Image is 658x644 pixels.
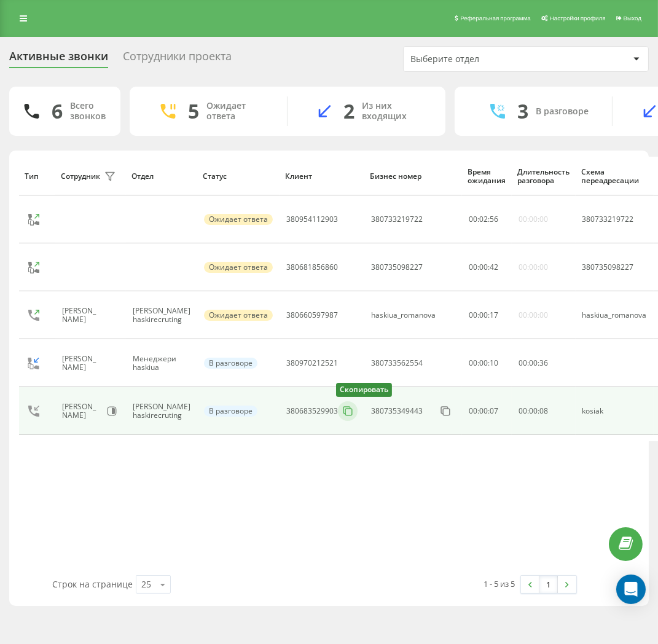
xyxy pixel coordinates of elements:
[469,407,505,415] div: 00:00:07
[582,215,647,224] div: 380733219722
[490,262,498,272] span: 42
[490,310,498,320] span: 17
[286,311,338,320] div: 380660597987
[133,355,190,372] div: Менеджери haskiua
[529,406,538,416] span: 00
[286,263,338,272] div: 380681856860
[204,406,257,417] div: В разговоре
[469,263,498,272] div: : :
[519,358,527,368] span: 00
[490,214,498,224] span: 56
[62,307,101,324] div: [PERSON_NAME]
[539,358,548,368] span: 36
[582,407,647,415] div: kosiak
[370,172,456,181] div: Бизнес номер
[469,214,477,224] span: 00
[536,106,589,117] div: В разговоре
[52,578,133,590] span: Строк на странице
[582,311,647,320] div: haskiua_romanova
[479,310,488,320] span: 00
[62,355,101,372] div: [PERSON_NAME]
[616,575,646,604] div: Open Intercom Messenger
[188,100,199,123] div: 5
[479,214,488,224] span: 02
[61,172,100,181] div: Сотрудник
[62,402,101,420] div: [PERSON_NAME]
[624,15,641,22] span: Выход
[131,172,191,181] div: Отдел
[519,407,548,415] div: : :
[529,358,538,368] span: 00
[581,168,648,186] div: Схема переадресации
[550,15,606,22] span: Настройки профиля
[371,215,423,224] div: 380733219722
[479,262,488,272] span: 00
[286,359,338,367] div: 380970212521
[336,383,392,397] div: Скопировать
[469,359,505,367] div: 00:00:10
[204,214,273,225] div: Ожидает ответа
[582,263,647,272] div: 380735098227
[123,50,232,69] div: Сотрудники проекта
[133,402,190,420] div: [PERSON_NAME] haskirecruting
[469,215,498,224] div: : :
[410,54,557,65] div: Выберите отдел
[9,50,108,69] div: Активные звонки
[539,576,558,593] a: 1
[469,262,477,272] span: 00
[52,100,63,123] div: 6
[519,359,548,367] div: : :
[519,406,527,416] span: 00
[519,215,548,224] div: 00:00:00
[285,172,358,181] div: Клиент
[371,263,423,272] div: 380735098227
[204,310,273,321] div: Ожидает ответа
[371,311,436,320] div: haskiua_romanova
[460,15,531,22] span: Реферальная программа
[204,358,257,369] div: В разговоре
[206,101,268,122] div: Ожидает ответа
[204,262,273,273] div: Ожидает ответа
[70,101,106,122] div: Всего звонков
[371,359,423,367] div: 380733562554
[286,407,338,415] div: 380683529903
[468,168,506,186] div: Время ожидания
[469,311,498,320] div: : :
[343,100,354,123] div: 2
[286,215,338,224] div: 380954112903
[469,310,477,320] span: 00
[517,100,528,123] div: 3
[203,172,273,181] div: Статус
[519,263,548,272] div: 00:00:00
[517,168,570,186] div: Длительность разговора
[141,578,151,591] div: 25
[25,172,49,181] div: Тип
[371,407,423,415] div: 380735349443
[133,307,190,324] div: [PERSON_NAME] haskirecruting
[484,578,515,590] div: 1 - 5 из 5
[539,406,548,416] span: 08
[362,101,427,122] div: Из них входящих
[519,311,548,320] div: 00:00:00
